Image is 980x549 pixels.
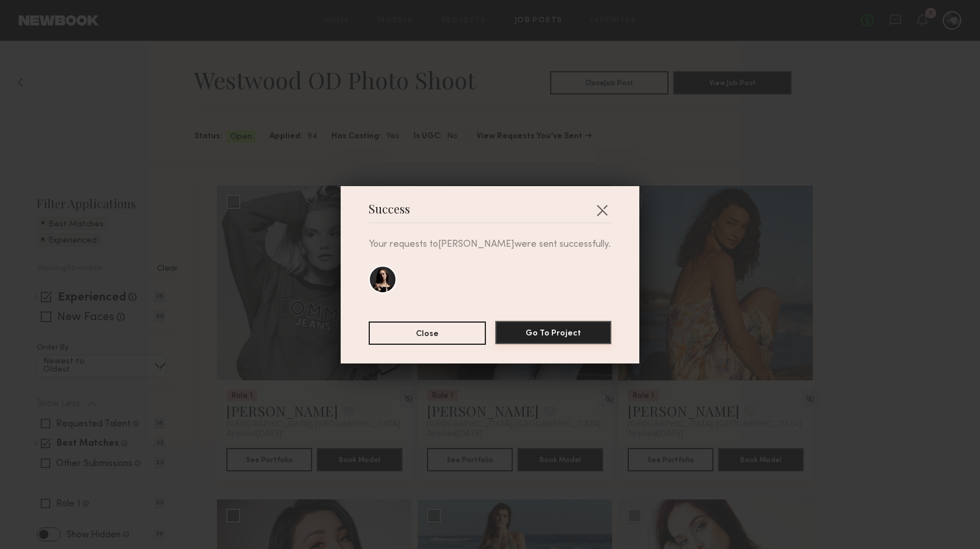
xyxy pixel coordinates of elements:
[369,205,410,222] span: Success
[369,321,486,345] button: Close
[495,321,611,344] button: Go To Project
[495,321,611,345] a: Go To Project
[593,201,611,219] button: Close
[369,237,611,251] p: Your requests to [PERSON_NAME] were sent successfully.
